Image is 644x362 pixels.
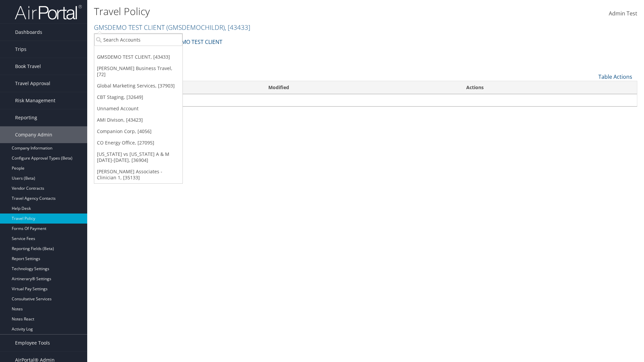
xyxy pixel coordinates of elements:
th: Modified: activate to sort column ascending [262,81,461,94]
a: Global Marketing Services, [37903] [94,80,182,92]
span: Admin Test [609,10,637,17]
a: Unnamed Account [94,103,182,114]
h1: Travel Policy [94,4,456,18]
a: GMSDEMO TEST CLIENT [163,35,222,49]
a: [PERSON_NAME] Associates - Clinician 1, [35133] [94,166,182,183]
span: Employee Tools [15,335,50,351]
a: Admin Test [609,3,637,24]
a: [PERSON_NAME] Business Travel, [72] [94,63,182,80]
span: Dashboards [15,24,42,41]
img: airportal-logo.png [15,4,82,20]
span: Book Travel [15,58,41,75]
a: Table Actions [598,73,632,80]
a: GMSDEMO TEST CLIENT, [43433] [94,51,182,63]
a: CO Energy Office, [27095] [94,137,182,148]
a: Companion Corp, [4056] [94,126,182,137]
td: No data available in table [94,94,637,106]
span: Trips [15,41,26,58]
span: Risk Management [15,92,55,109]
a: GMSDEMO TEST CLIENT [94,23,250,32]
span: Travel Approval [15,75,50,92]
span: Reporting [15,109,37,126]
span: Company Admin [15,126,52,143]
input: Search Accounts [94,34,182,46]
a: [US_STATE] vs [US_STATE] A & M [DATE]-[DATE], [36904] [94,148,182,166]
a: AMI Divison, [43423] [94,114,182,126]
span: , [ 43433 ] [225,23,250,32]
span: ( GMSDEMOCHILDR ) [166,23,225,32]
th: Actions [460,81,637,94]
a: CBT Staging, [32649] [94,92,182,103]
